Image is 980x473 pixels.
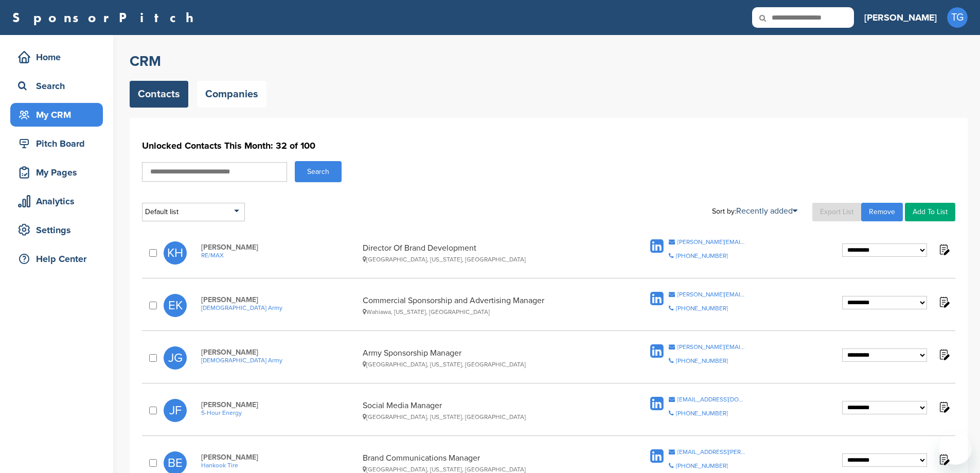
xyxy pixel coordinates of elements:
div: Pitch Board [15,134,103,153]
a: Companies [197,81,266,108]
div: [PERSON_NAME][EMAIL_ADDRESS][DOMAIN_NAME] [678,239,746,245]
a: Home [10,45,103,69]
a: RE/MAX [201,252,358,259]
div: [PHONE_NUMBER] [676,305,728,311]
div: Analytics [15,192,103,211]
a: Settings [10,218,103,242]
div: [PERSON_NAME][EMAIL_ADDRESS][PERSON_NAME][DOMAIN_NAME] [678,291,746,297]
span: KH [164,241,187,265]
a: SponsorPitch [12,11,200,24]
div: [GEOGRAPHIC_DATA], [US_STATE], [GEOGRAPHIC_DATA] [363,361,609,368]
div: My Pages [15,163,103,182]
div: Brand Communications Manager [363,453,609,473]
div: Director Of Brand Development [363,243,609,263]
a: Hankook Tire [201,462,358,469]
div: Sort by: [712,207,797,215]
div: Help Center [15,250,103,268]
img: Notes [937,348,950,361]
a: Export List [812,203,861,221]
a: Help Center [10,247,103,271]
a: [DEMOGRAPHIC_DATA] Army [201,304,358,311]
span: [PERSON_NAME] [201,400,358,409]
a: Search [10,74,103,98]
img: Notes [937,400,950,413]
h2: CRM [130,52,968,71]
a: Pitch Board [10,132,103,155]
div: [PERSON_NAME][EMAIL_ADDRESS][PERSON_NAME][DOMAIN_NAME] [678,344,746,350]
a: Add To List [905,203,955,221]
div: Search [15,77,103,95]
span: [PERSON_NAME] [201,295,358,304]
div: [PHONE_NUMBER] [676,358,728,364]
a: Remove [861,203,903,221]
div: [GEOGRAPHIC_DATA], [US_STATE], [GEOGRAPHIC_DATA] [363,413,609,421]
div: Social Media Manager [363,400,609,421]
a: Analytics [10,189,103,213]
a: My CRM [10,103,103,127]
button: Search [295,161,342,182]
a: Recently added [736,206,797,216]
div: Wahiawa, [US_STATE], [GEOGRAPHIC_DATA] [363,308,609,316]
span: [PERSON_NAME] [201,453,358,462]
a: 5-Hour Energy [201,409,358,416]
div: [PHONE_NUMBER] [676,410,728,416]
div: Army Sponsorship Manager [363,348,609,368]
h1: Unlocked Contacts This Month: 32 of 100 [142,136,955,155]
div: [GEOGRAPHIC_DATA], [US_STATE], [GEOGRAPHIC_DATA] [363,466,609,473]
div: [EMAIL_ADDRESS][PERSON_NAME][DOMAIN_NAME] [678,449,746,455]
h3: [PERSON_NAME] [864,10,937,25]
div: Settings [15,221,103,239]
span: EK [164,294,187,317]
a: [PERSON_NAME] [864,6,937,29]
span: TG [947,7,968,28]
a: My Pages [10,161,103,184]
div: Commercial Sponsorship and Advertising Manager [363,295,609,316]
img: Notes [937,295,950,308]
div: My CRM [15,106,103,124]
a: [DEMOGRAPHIC_DATA] Army [201,357,358,364]
img: Notes [937,453,950,466]
span: JF [164,399,187,422]
img: Notes [937,243,950,256]
div: [EMAIL_ADDRESS][DOMAIN_NAME] [678,396,746,402]
div: Home [15,48,103,66]
iframe: Button to launch messaging window [939,432,972,465]
div: [PHONE_NUMBER] [676,463,728,469]
span: [PERSON_NAME] [201,348,358,357]
span: JG [164,346,187,370]
div: Default list [142,203,245,221]
a: Contacts [130,81,188,108]
div: [GEOGRAPHIC_DATA], [US_STATE], [GEOGRAPHIC_DATA] [363,256,609,263]
span: [PERSON_NAME] [201,243,358,252]
div: [PHONE_NUMBER] [676,253,728,259]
